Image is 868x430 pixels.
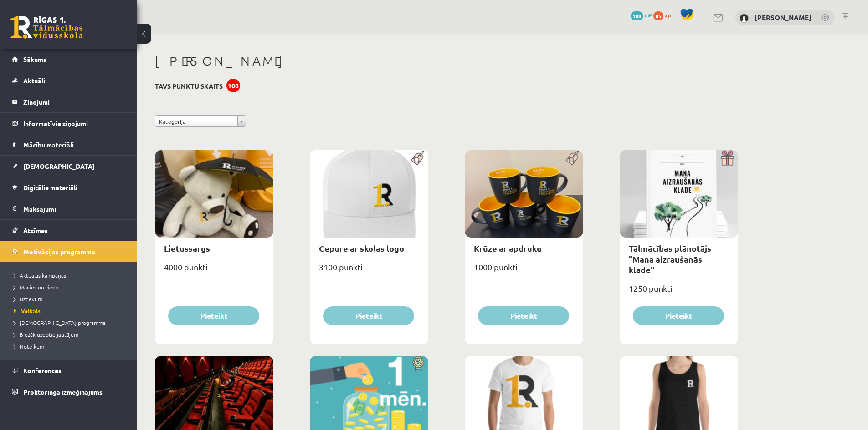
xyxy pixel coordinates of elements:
[740,14,749,23] img: Alina Ščerbicka
[12,220,125,241] a: Atzīmes
[23,55,46,63] span: Sākums
[653,11,675,19] a: 85 xp
[465,259,583,282] div: 1000 punkti
[14,295,128,303] a: Uzdevumi
[12,381,125,402] a: Proktoringa izmēģinājums
[12,177,125,198] a: Digitālie materiāli
[631,11,643,20] span: 108
[12,134,125,155] a: Mācību materiāli
[408,356,428,371] img: Atlaide
[14,342,128,350] a: Noteikumi
[14,319,106,326] span: [DEMOGRAPHIC_DATA] programma
[10,16,83,39] a: Rīgas 1. Tālmācības vidusskola
[23,183,77,192] span: Digitālie materiāli
[14,307,128,315] a: Veikals
[12,70,125,91] a: Aktuāli
[23,91,125,112] legend: Ziņojumi
[310,259,428,282] div: 3100 punkti
[645,11,652,19] span: mP
[23,226,48,234] span: Atzīmes
[478,306,569,325] button: Pieteikt
[563,150,583,166] img: Populāra prece
[12,91,125,112] a: Ziņojumi
[718,150,738,166] img: Dāvana ar pārsteigumu
[23,113,125,134] legend: Informatīvie ziņojumi
[14,283,59,291] span: Mācies un ziedo
[23,76,45,85] span: Aktuāli
[159,116,234,127] span: Kategorija
[653,11,663,20] span: 85
[23,366,62,374] span: Konferences
[319,243,404,253] a: Cepure ar skolas logo
[631,11,652,19] a: 108 mP
[168,306,259,325] button: Pieteikt
[14,271,128,279] a: Aktuālās kampaņas
[14,307,41,314] span: Veikals
[23,198,125,219] legend: Maksājumi
[14,319,128,327] a: [DEMOGRAPHIC_DATA] programma
[164,243,210,253] a: Lietussargs
[665,11,671,19] span: xp
[23,388,103,396] span: Proktoringa izmēģinājums
[12,360,125,381] a: Konferences
[12,198,125,219] a: Maksājumi
[474,243,542,253] a: Krūze ar apdruku
[620,281,738,304] div: 1250 punkti
[633,306,724,325] button: Pieteikt
[14,283,128,291] a: Mācies un ziedo
[12,241,125,262] a: Motivācijas programma
[14,330,128,339] a: Biežāk uzdotie jautājumi
[408,150,428,166] img: Populāra prece
[12,113,125,134] a: Informatīvie ziņojumi
[12,49,125,70] a: Sākums
[14,295,44,303] span: Uzdevumi
[12,156,125,177] a: [DEMOGRAPHIC_DATA]
[226,79,240,92] div: 108
[155,53,738,69] h1: [PERSON_NAME]
[14,343,46,350] span: Noteikumi
[23,141,74,149] span: Mācību materiāli
[14,272,66,279] span: Aktuālās kampaņas
[155,82,223,90] h3: Tavs punktu skaits
[155,259,273,282] div: 4000 punkti
[23,162,95,170] span: [DEMOGRAPHIC_DATA]
[14,331,80,338] span: Biežāk uzdotie jautājumi
[323,306,414,325] button: Pieteikt
[23,248,95,256] span: Motivācijas programma
[629,243,711,275] a: Tālmācības plānotājs "Mana aizraušanās klade"
[155,115,246,127] a: Kategorija
[755,13,812,22] a: [PERSON_NAME]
